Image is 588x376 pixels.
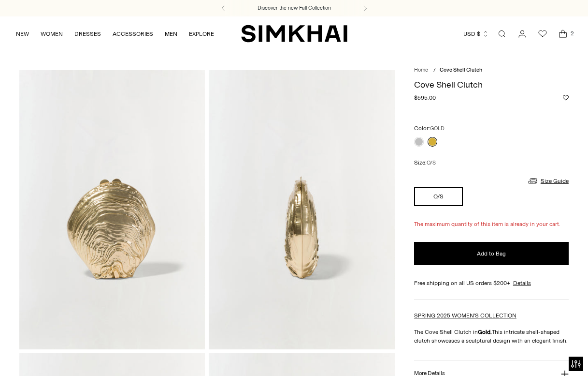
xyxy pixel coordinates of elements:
a: Wishlist [533,24,552,44]
span: O/S [427,160,436,166]
a: WOMEN [41,23,63,45]
a: EXPLORE [189,23,214,45]
iframe: Sign Up via Text for Offers [8,339,97,368]
span: Add to Bag [477,250,506,258]
nav: breadcrumbs [414,66,569,75]
a: DRESSES [74,23,101,45]
span: $595.00 [414,93,436,102]
label: Color: [414,124,445,133]
a: MEN [165,23,177,45]
button: USD $ [463,23,489,45]
div: Free shipping on all US orders $200+ [414,279,569,287]
h1: Cove Shell Clutch [414,80,569,89]
div: / [433,66,436,75]
a: Discover the new Fall Collection [258,4,331,12]
span: Cove Shell Clutch [440,67,482,73]
a: NEW [16,23,29,45]
label: Size: [414,158,436,167]
a: Size Guide [527,175,569,187]
img: Cove Shell Clutch [209,70,394,349]
span: 2 [568,29,576,38]
div: The maximum quantity of this item is already in your cart. [414,220,569,228]
a: Details [513,279,531,287]
a: Open cart modal [553,24,573,44]
button: O/S [414,187,463,206]
a: Open search modal [492,24,512,44]
button: Add to Wishlist [563,95,569,101]
img: Cove Shell Clutch [19,70,205,349]
a: Go to the account page [513,24,532,44]
a: SPRING 2025 WOMEN'S COLLECTION [414,312,516,319]
a: Home [414,67,428,73]
button: Add to Bag [414,242,569,265]
span: GOLD [430,125,445,132]
a: ACCESSORIES [113,23,153,45]
p: The Cove Shell Clutch in This intricate shell-shaped clutch showcases a sculptural design with an... [414,328,569,345]
strong: Gold. [478,329,492,335]
a: SIMKHAI [241,24,347,43]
